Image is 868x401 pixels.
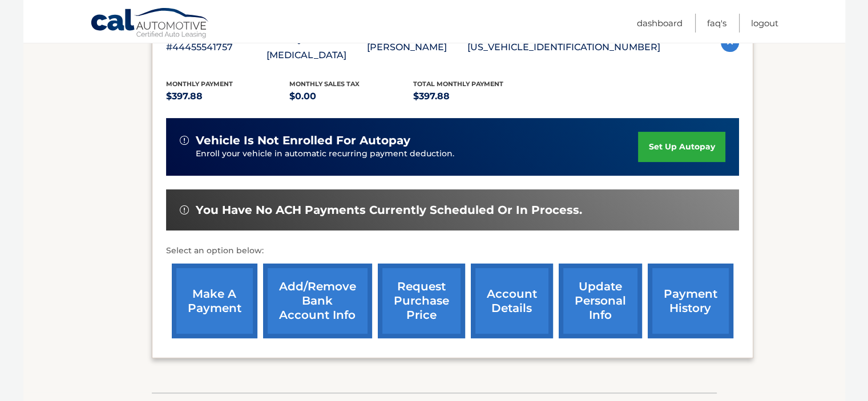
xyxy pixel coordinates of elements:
p: $397.88 [166,88,290,104]
a: Add/Remove bank account info [263,264,372,338]
a: request purchase price [378,264,465,338]
span: You have no ACH payments currently scheduled or in process. [196,203,582,217]
p: Enroll your vehicle in automatic recurring payment deduction. [196,148,639,160]
p: #44455541757 [166,39,267,55]
a: account details [471,264,553,338]
a: Dashboard [637,14,683,33]
a: payment history [648,264,733,338]
a: Logout [751,14,778,33]
p: $397.88 [413,88,537,104]
p: [PERSON_NAME] [367,39,467,55]
span: vehicle is not enrolled for autopay [196,133,410,148]
p: [US_VEHICLE_IDENTIFICATION_NUMBER] [467,39,660,55]
a: make a payment [172,264,257,338]
a: FAQ's [707,14,726,33]
p: Select an option below: [166,244,739,258]
span: Monthly sales Tax [289,80,360,88]
a: update personal info [559,264,642,338]
a: Cal Automotive [90,7,210,40]
p: 2023 Hyundai [MEDICAL_DATA] [267,31,367,63]
p: $0.00 [289,88,413,104]
span: Total Monthly Payment [413,80,503,88]
img: alert-white.svg [180,136,189,145]
img: alert-white.svg [180,205,189,214]
span: Monthly Payment [166,80,233,88]
a: set up autopay [638,132,725,162]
